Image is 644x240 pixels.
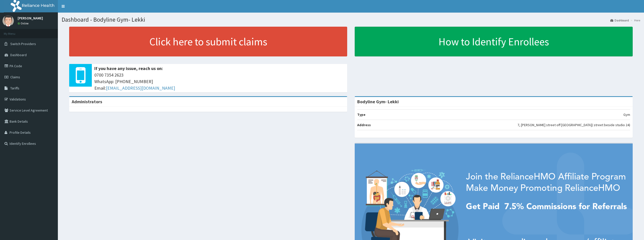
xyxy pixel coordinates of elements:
a: [EMAIL_ADDRESS][DOMAIN_NAME] [106,85,175,91]
span: Switch Providers [10,42,36,46]
p: [PERSON_NAME] [18,16,43,20]
span: Dashboard [10,53,27,57]
h1: Dashboard - Bodyline Gym- Lekki [62,16,640,23]
img: User Image [3,15,14,26]
p: Gym [623,112,630,117]
span: Claims [10,75,20,79]
a: How to Identify Enrollees [355,27,633,56]
b: If you have any issue, reach us on: [94,65,163,71]
strong: Bodyline Gym- Lekki [357,99,399,105]
b: Address [357,123,371,127]
span: Tariffs [10,86,19,90]
li: Here [629,18,640,22]
a: Online [18,22,30,25]
a: Click here to submit claims [69,27,347,56]
p: 7, [PERSON_NAME] street off [GEOGRAPHIC_DATA]( street beside studio 24) [517,122,630,127]
b: Type [357,112,366,117]
b: Administrators [72,99,102,105]
span: 0700 7354 2623 WhatsApp: [PHONE_NUMBER] Email: [94,72,345,91]
a: Dashboard [610,18,629,22]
